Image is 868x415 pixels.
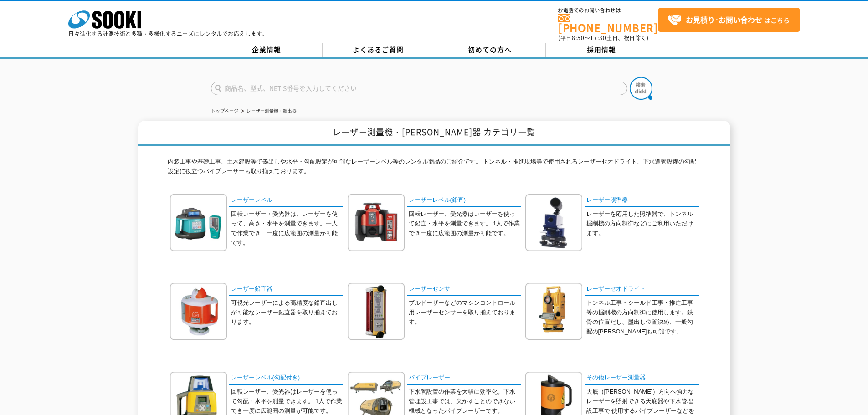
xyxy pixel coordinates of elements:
a: レーザーレベル(勾配付き) [229,372,343,385]
a: お見積り･お問い合わせはこちら [658,8,800,32]
p: 内装工事や基礎工事、土木建設等で墨出しや水平・勾配設定が可能なレーザーレベル等のレンタル商品のご紹介です。 トンネル・推進現場等で使用されるレーザーセオドライト、下水道管設備の勾配設定に役立つパ... [168,157,701,181]
img: btn_search.png [630,77,652,100]
a: 採用情報 [546,43,657,57]
a: レーザーセオドライト [585,283,699,296]
p: トンネル工事・シールド工事・推進工事等の掘削機の方向制御に使用します。鉄骨の位置だし、墨出し位置決め、一般勾配の[PERSON_NAME]も可能です。 [586,298,699,336]
h1: レーザー測量機・[PERSON_NAME]器 カテゴリ一覧 [138,121,730,146]
a: レーザーレベル [229,194,343,207]
a: レーザー鉛直器 [229,283,343,296]
a: 初めての方へ [434,43,546,57]
p: レーザーを応用した照準器で、トンネル掘削機の方向制御などにご利用いただけます。 [586,210,699,238]
a: レーザーセンサ [407,283,521,296]
li: レーザー測量機・墨出器 [240,107,297,116]
p: ブルドーザーなどのマシンコントロール用レーザーセンサーを取り揃えております。 [409,298,521,327]
strong: お見積り･お問い合わせ [686,14,762,25]
img: レーザーセンサ [348,283,405,340]
img: レーザーレベル(鉛直) [348,194,405,251]
span: はこちら [668,13,790,27]
img: レーザー照準器 [525,194,582,251]
span: 8:50 [572,34,585,42]
a: トップページ [211,108,238,113]
a: [PHONE_NUMBER] [558,14,658,33]
img: レーザーセオドライト [525,283,582,340]
a: よくあるご質問 [323,43,434,57]
img: レーザー鉛直器 [170,283,227,340]
a: 企業情報 [211,43,323,57]
a: パイプレーザー [407,372,521,385]
p: 可視光レーザーによる高精度な鉛直出しが可能なレーザー鉛直器を取り揃えております。 [231,298,343,327]
span: (平日 ～ 土日、祝日除く) [558,34,648,42]
a: レーザーレベル(鉛直) [407,194,521,207]
p: 日々進化する計測技術と多種・多様化するニーズにレンタルでお応えします。 [68,31,268,36]
a: その他レーザー測量器 [585,372,699,385]
a: レーザー照準器 [585,194,699,207]
p: 回転レーザー、受光器はレーザーを使って鉛直・水平を測量できます。 1人で作業でき一度に広範囲の測量が可能です。 [409,210,521,238]
span: 初めての方へ [468,45,512,55]
p: 回転レーザー・受光器は、レーザーを使って、高さ・水平を測量できます。一人で作業でき、一度に広範囲の測量が可能です。 [231,210,343,247]
span: お電話でのお問い合わせは [558,8,658,13]
img: レーザーレベル [170,194,227,251]
input: 商品名、型式、NETIS番号を入力してください [211,82,627,95]
span: 17:30 [590,34,606,42]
